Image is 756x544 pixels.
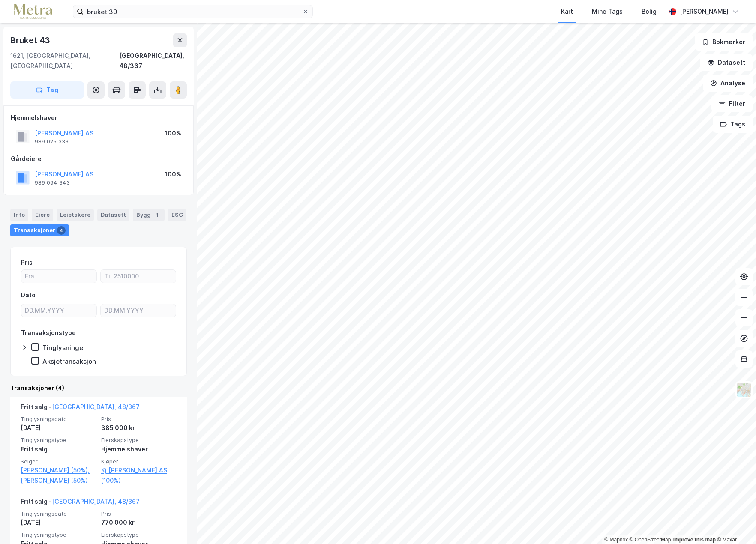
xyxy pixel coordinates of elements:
div: Bygg [133,209,165,221]
span: Tinglysningsdato [21,415,96,423]
div: ESG [168,209,186,221]
div: Dato [21,290,36,300]
div: Leietakere [57,209,94,221]
div: 100% [165,128,181,138]
span: Eierskapstype [101,436,177,444]
div: Gårdeiere [11,154,186,164]
button: Tag [10,81,84,99]
button: Tags [713,116,753,133]
iframe: Chat Widget [713,503,756,544]
span: Kjøper [101,458,177,465]
a: Kj [PERSON_NAME] AS (100%) [101,465,177,486]
div: Info [10,209,28,221]
img: metra-logo.256734c3b2bbffee19d4.png [14,4,52,19]
div: Hjemmelshaver [11,113,186,123]
button: Bokmerker [695,33,753,51]
div: Bolig [642,6,657,17]
div: Aksjetransaksjon [42,357,96,365]
input: DD.MM.YYYY [101,304,176,317]
span: Tinglysningstype [21,531,96,538]
div: Mine Tags [592,6,623,17]
span: Selger [21,458,96,465]
span: Pris [101,415,177,423]
div: Fritt salg [21,444,96,454]
div: 770 000 kr [101,517,177,528]
img: Z [736,382,752,398]
div: 385 000 kr [101,423,177,433]
a: [GEOGRAPHIC_DATA], 48/367 [52,498,140,505]
div: Transaksjonstype [21,328,76,338]
button: Analyse [703,75,753,92]
div: 1 [153,211,161,219]
div: 1621, [GEOGRAPHIC_DATA], [GEOGRAPHIC_DATA] [10,51,119,71]
input: Til 2510000 [101,270,176,283]
div: Eiere [32,209,53,221]
a: OpenStreetMap [630,537,671,543]
div: 989 025 333 [35,138,69,145]
div: [DATE] [21,517,96,528]
a: [PERSON_NAME] (50%) [21,475,96,486]
div: Kontrollprogram for chat [713,503,756,544]
div: [PERSON_NAME] [680,6,729,17]
button: Filter [711,95,753,112]
div: Datasett [97,209,129,221]
a: [PERSON_NAME] (50%), [21,465,96,475]
input: DD.MM.YYYY [21,304,96,317]
div: Hjemmelshaver [101,444,177,454]
div: 4 [57,226,66,235]
div: Pris [21,257,33,268]
button: Datasett [700,54,753,71]
a: Mapbox [604,537,628,543]
div: [DATE] [21,423,96,433]
span: Tinglysningsdato [21,510,96,517]
div: Bruket 43 [10,33,52,47]
input: Fra [21,270,96,283]
div: 100% [165,169,181,179]
span: Pris [101,510,177,517]
a: [GEOGRAPHIC_DATA], 48/367 [52,403,140,410]
div: Tinglysninger [42,344,86,352]
div: Transaksjoner [10,224,69,236]
div: Transaksjoner (4) [10,383,187,393]
input: Søk på adresse, matrikkel, gårdeiere, leietakere eller personer [84,5,302,18]
div: Kart [561,6,573,17]
div: Fritt salg - [21,496,140,510]
div: Fritt salg - [21,402,140,415]
a: Improve this map [673,537,716,543]
span: Eierskapstype [101,531,177,538]
span: Tinglysningstype [21,436,96,444]
div: 989 094 343 [35,179,70,186]
div: [GEOGRAPHIC_DATA], 48/367 [119,51,187,71]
